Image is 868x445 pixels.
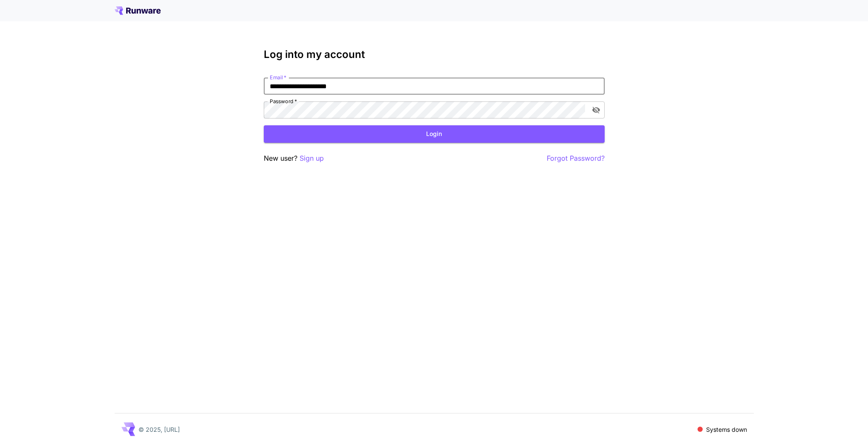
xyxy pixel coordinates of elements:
p: New user? [264,153,324,164]
button: toggle password visibility [588,102,604,118]
label: Password [270,98,297,105]
button: Forgot Password? [547,153,605,164]
h3: Log into my account [264,49,605,61]
p: © 2025, [URL] [138,425,180,434]
button: Login [264,125,605,143]
p: Systems down [706,425,747,434]
button: Sign up [300,153,324,164]
label: Email [270,74,286,81]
